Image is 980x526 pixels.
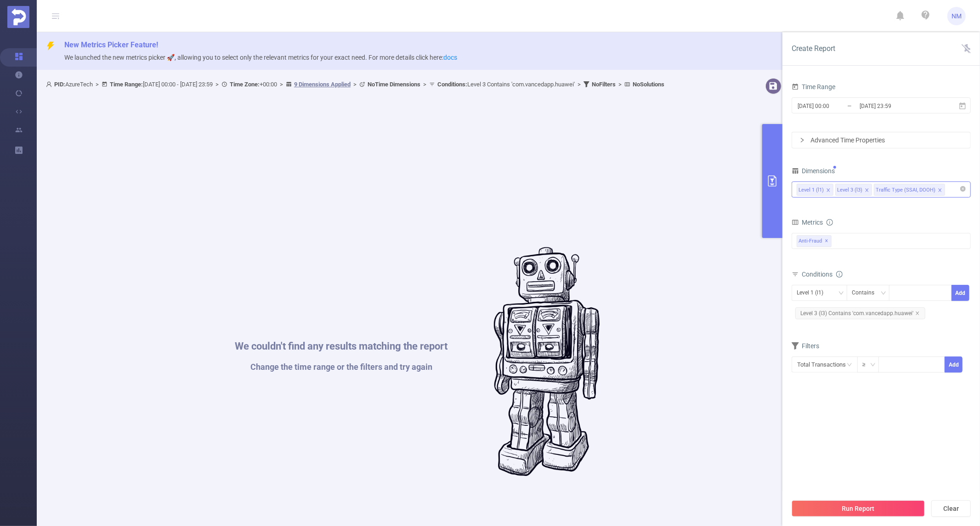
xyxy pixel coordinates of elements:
i: icon: user [46,81,54,87]
span: > [616,81,624,88]
b: Time Range: [110,81,143,88]
span: New Metrics Picker Feature! [64,40,158,49]
span: > [351,81,359,88]
button: Run Report [792,500,925,517]
i: icon: close [826,188,831,193]
i: icon: info-circle [827,219,833,226]
button: Add [945,356,963,373]
div: icon: rightAdvanced Time Properties [792,132,970,148]
span: AzureTech [DATE] 00:00 - [DATE] 23:59 +00:00 [46,81,664,88]
b: Conditions : [437,81,467,88]
input: Start date [797,100,871,112]
i: icon: down [870,362,876,368]
i: icon: right [799,137,805,143]
i: icon: close [938,188,942,193]
u: 9 Dimensions Applied [294,81,351,88]
li: Traffic Type (SSAI, DOOH) [874,184,945,196]
li: Level 1 (l1) [797,184,833,196]
h1: We couldn't find any results matching the report [235,341,448,351]
button: Clear [931,500,971,517]
div: Contains [852,285,881,300]
span: > [213,81,221,88]
li: Level 3 (l3) [835,184,872,196]
span: > [420,81,429,88]
div: Level 1 (l1) [797,285,830,300]
div: Level 1 (l1) [799,184,824,196]
i: icon: thunderbolt [46,41,55,51]
i: icon: down [838,290,844,297]
button: Add [952,285,969,301]
span: Anti-Fraud [797,235,832,247]
div: Level 3 (l3) [837,184,862,196]
span: Level 3 (l3) Contains 'com.vancedapp.huawei' [795,307,925,319]
i: icon: close-circle [960,186,966,192]
i: icon: down [881,290,886,297]
span: NM [952,7,962,25]
span: Level 3 Contains 'com.vancedapp.huawei' [437,81,575,88]
span: > [575,81,583,88]
span: Create Report [792,44,835,53]
i: icon: info-circle [836,271,843,277]
span: Time Range [792,83,835,90]
h1: Change the time range or the filters and try again [235,363,448,371]
b: PID: [54,81,65,88]
b: No Solutions [633,81,664,88]
input: End date [859,100,933,112]
a: docs [443,54,457,61]
b: No Time Dimensions [368,81,420,88]
b: No Filters [592,81,616,88]
span: Metrics [792,219,823,226]
div: ≥ [862,357,872,372]
span: Conditions [802,271,843,278]
div: Traffic Type (SSAI, DOOH) [876,184,935,196]
span: Filters [792,342,819,350]
span: ✕ [825,236,829,247]
img: # [494,247,600,477]
span: We launched the new metrics picker 🚀, allowing you to select only the relevant metrics for your e... [64,54,457,61]
b: Time Zone: [230,81,260,88]
i: icon: close [915,311,920,316]
i: icon: close [865,188,869,193]
img: Protected Media [7,6,29,28]
span: > [277,81,286,88]
span: Dimensions [792,167,835,175]
span: > [93,81,102,88]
